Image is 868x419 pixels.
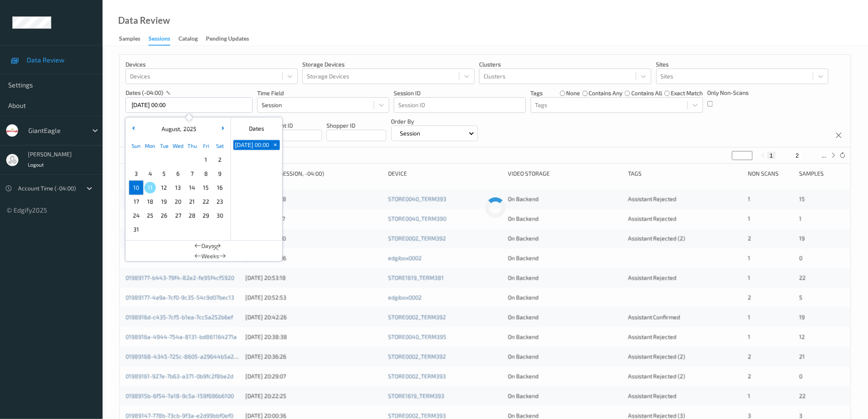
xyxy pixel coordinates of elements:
[129,195,143,208] div: Choose Sunday August 17 of 2025
[158,196,170,207] span: 19
[160,125,196,133] div: ,
[628,314,681,321] span: Assistant Confirmed
[143,195,157,208] div: Choose Monday August 18 of 2025
[656,60,829,69] p: Sites
[185,208,199,222] div: Choose Thursday August 28 of 2025
[129,139,143,153] div: Sun
[158,182,170,193] span: 12
[231,121,282,136] div: Dates
[185,167,199,181] div: Choose Thursday August 07 of 2025
[508,372,622,380] div: On Backend
[126,60,298,69] p: Devices
[508,392,622,400] div: On Backend
[157,222,171,236] div: Choose Tuesday September 02 of 2025
[200,168,212,179] span: 8
[214,168,226,179] span: 9
[172,182,184,193] span: 13
[213,139,227,153] div: Sat
[181,125,196,132] span: 2025
[388,294,422,301] a: edgibox0002
[245,313,382,321] div: [DATE] 20:42:26
[388,169,502,178] div: Device
[508,195,622,203] div: On Backend
[126,373,233,380] a: 01989161-927e-7b63-a371-0b9fc2f8be2d
[388,215,446,222] a: STORE0040_TERM390
[508,333,622,341] div: On Backend
[767,152,776,159] button: 1
[200,210,212,221] span: 29
[799,412,803,419] span: 3
[199,195,213,208] div: Choose Friday August 22 of 2025
[748,215,750,222] span: 1
[130,224,142,235] span: 31
[628,195,677,202] span: Assistant Rejected
[148,33,178,46] a: Sessions
[171,222,185,236] div: Choose Wednesday September 03 of 2025
[245,372,382,380] div: [DATE] 20:29:07
[271,140,280,150] button: +
[126,392,234,399] a: 0198915b-6f54-7a18-9c5a-159f696b6100
[206,33,257,45] a: Pending Updates
[119,33,148,45] a: Samples
[144,210,156,221] span: 25
[143,167,157,181] div: Choose Monday August 04 of 2025
[171,167,185,181] div: Choose Wednesday August 06 of 2025
[143,139,157,153] div: Mon
[233,140,271,150] button: [DATE] 00:00
[129,181,143,195] div: Choose Sunday August 10 of 2025
[185,222,199,236] div: Choose Thursday September 04 of 2025
[245,169,382,178] div: Timestamp (Session, -04:00)
[171,181,185,195] div: Choose Wednesday August 13 of 2025
[388,392,444,399] a: STORE1619_TERM393
[262,121,322,130] p: Assistant ID
[129,153,143,167] div: Choose Sunday July 27 of 2025
[143,222,157,236] div: Choose Monday September 01 of 2025
[388,195,446,202] a: STORE0040_TERM393
[748,235,751,242] span: 2
[748,333,750,340] span: 1
[799,235,805,242] span: 19
[391,117,478,126] p: Order By
[119,34,140,45] div: Samples
[143,208,157,222] div: Choose Monday August 25 of 2025
[199,222,213,236] div: Choose Friday September 05 of 2025
[186,182,198,193] span: 14
[631,89,662,97] label: contains all
[200,154,212,165] span: 1
[126,353,240,360] a: 01989168-4345-725c-8605-a29644b5a273
[748,353,751,360] span: 2
[388,235,446,242] a: STORE0002_TERM392
[185,181,199,195] div: Choose Thursday August 14 of 2025
[748,169,793,178] div: Non Scans
[158,210,170,221] span: 26
[531,89,543,97] p: Tags
[185,195,199,208] div: Choose Thursday August 21 of 2025
[628,353,685,360] span: Assistant Rejected (2)
[144,196,156,207] span: 18
[200,182,212,193] span: 15
[171,153,185,167] div: Choose Wednesday July 30 of 2025
[214,154,226,165] span: 2
[388,254,422,261] a: edgibox0002
[171,139,185,153] div: Wed
[213,167,227,181] div: Choose Saturday August 09 of 2025
[172,196,184,207] span: 20
[388,412,446,419] a: STORE0002_TERM393
[799,392,806,399] span: 22
[397,129,423,137] p: Session
[479,60,651,69] p: Clusters
[388,373,446,380] a: STORE0002_TERM393
[628,215,677,222] span: Assistant Rejected
[628,274,677,281] span: Assistant Rejected
[257,89,389,97] p: Time Field
[186,168,198,179] span: 7
[245,195,382,203] div: [DATE] 21:38:28
[245,215,382,223] div: [DATE] 21:26:27
[158,168,170,179] span: 5
[799,169,845,178] div: Samples
[199,167,213,181] div: Choose Friday August 08 of 2025
[126,412,233,419] a: 01989147-778b-73cb-9f3a-e2d99bbf0ef0
[628,333,677,340] span: Assistant Rejected
[126,333,237,340] a: 0198916a-4944-754a-8131-bd861164271a
[245,254,382,262] div: [DATE] 20:56:06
